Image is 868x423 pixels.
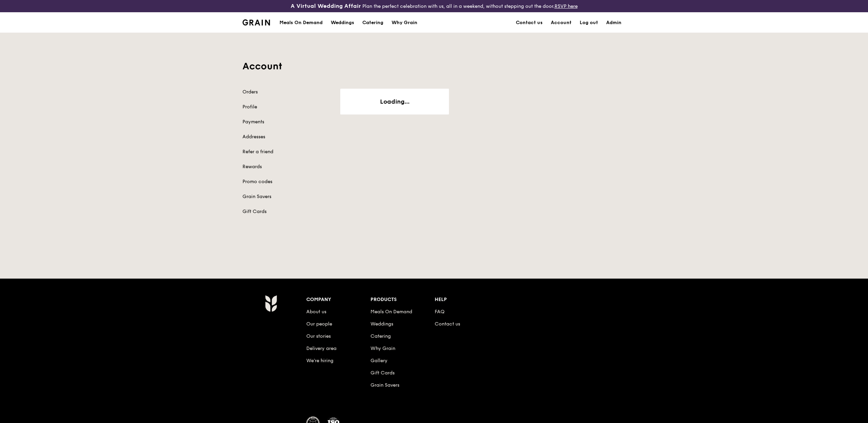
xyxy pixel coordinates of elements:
[370,309,412,315] a: Meals On Demand
[370,382,399,388] a: Grain Savers
[387,13,421,33] a: Why Grain
[238,3,630,10] div: Plan the perfect celebration with us, all in a weekend, without stepping out the door.
[392,13,417,33] div: Why Grain
[362,13,383,33] div: Catering
[306,295,370,304] div: Company
[242,208,332,215] a: Gift Cards
[242,163,332,170] a: Rewards
[279,13,323,33] div: Meals On Demand
[242,12,270,32] a: GrainGrain
[370,321,393,327] a: Weddings
[370,295,435,304] div: Products
[331,13,354,33] div: Weddings
[547,13,576,33] a: Account
[306,321,332,327] a: Our people
[242,89,332,95] a: Orders
[242,178,332,185] a: Promo codes
[602,13,626,33] a: Admin
[265,295,277,312] img: Grain
[242,148,332,155] a: Refer a friend
[242,19,270,25] img: Grain
[242,60,626,72] h1: Account
[242,104,332,110] a: Profile
[327,13,358,33] a: Weddings
[306,358,333,364] a: We’re hiring
[306,333,331,339] a: Our stories
[576,13,602,33] a: Log out
[242,119,332,125] a: Payments
[435,321,460,327] a: Contact us
[343,97,446,106] div: Loading...
[306,346,337,351] a: Delivery area
[242,193,332,200] a: Grain Savers
[435,309,445,315] a: FAQ
[435,295,499,304] div: Help
[306,309,326,315] a: About us
[555,3,578,9] a: RSVP here
[370,333,391,339] a: Catering
[370,370,395,376] a: Gift Cards
[242,134,332,140] a: Addresses
[291,3,361,10] h3: A Virtual Wedding Affair
[358,13,387,33] a: Catering
[370,346,395,351] a: Why Grain
[512,13,547,33] a: Contact us
[370,358,387,364] a: Gallery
